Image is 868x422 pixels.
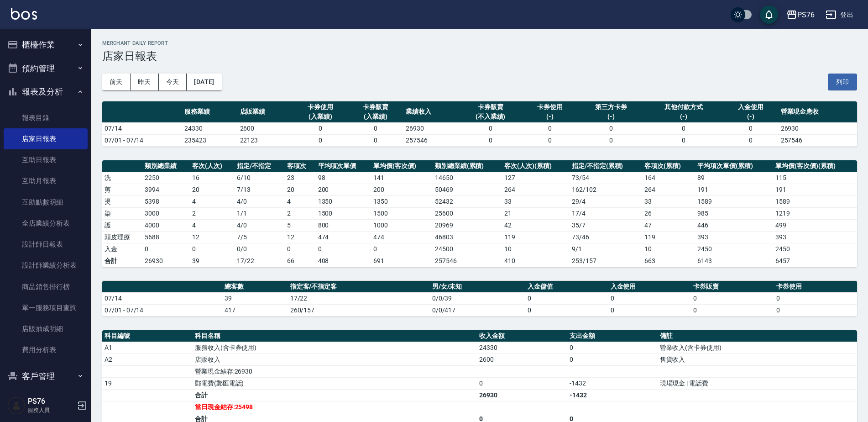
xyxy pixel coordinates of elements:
[316,172,371,184] td: 98
[28,406,74,414] p: 服務人員
[797,9,815,21] div: PS76
[293,134,348,146] td: 0
[235,243,285,255] td: 0 / 0
[371,195,433,207] td: 1350
[102,304,222,316] td: 07/01 - 07/14
[773,255,857,267] td: 6457
[502,184,569,195] td: 264
[190,195,235,207] td: 4
[567,342,658,353] td: 0
[644,134,723,146] td: 0
[102,207,142,219] td: 染
[348,134,403,146] td: 0
[285,160,315,172] th: 客項次
[4,33,88,57] button: 櫃檯作業
[142,255,190,267] td: 26930
[567,353,658,365] td: 0
[477,389,567,401] td: 26930
[371,243,433,255] td: 0
[4,57,88,80] button: 預約管理
[102,255,142,267] td: 合計
[433,231,502,243] td: 46803
[658,330,857,342] th: 備註
[658,342,857,353] td: 營業收入(含卡券使用)
[235,255,285,267] td: 17/22
[316,243,371,255] td: 0
[142,172,190,184] td: 2250
[193,353,477,365] td: 店販收入
[285,172,315,184] td: 23
[235,172,285,184] td: 6 / 10
[348,122,403,134] td: 0
[430,281,525,293] th: 男/女/未知
[285,219,315,231] td: 5
[430,292,525,304] td: 0/0/39
[695,243,773,255] td: 2450
[193,365,477,377] td: 營業現金結存:26930
[142,207,190,219] td: 3000
[577,134,644,146] td: 0
[102,184,142,195] td: 剪
[285,195,315,207] td: 4
[502,160,569,172] th: 客次(人次)(累積)
[773,231,857,243] td: 393
[695,231,773,243] td: 393
[644,122,723,134] td: 0
[102,74,131,90] button: 前天
[642,231,695,243] td: 119
[577,122,644,134] td: 0
[102,134,182,146] td: 07/01 - 07/14
[433,172,502,184] td: 14650
[235,195,285,207] td: 4 / 0
[525,281,608,293] th: 入金儲值
[238,122,293,134] td: 2600
[642,207,695,219] td: 26
[235,184,285,195] td: 7 / 13
[570,172,642,184] td: 73 / 54
[285,207,315,219] td: 2
[316,219,371,231] td: 800
[4,128,88,149] a: 店家日報表
[779,122,857,134] td: 26930
[570,184,642,195] td: 162 / 102
[28,397,74,406] h5: PS76
[524,112,575,121] div: (-)
[285,231,315,243] td: 12
[316,160,371,172] th: 平均項次單價
[502,207,569,219] td: 21
[525,304,608,316] td: 0
[131,74,159,90] button: 昨天
[502,172,569,184] td: 127
[403,101,459,123] th: 業績收入
[190,219,235,231] td: 4
[695,184,773,195] td: 191
[4,170,88,191] a: 互助月報表
[142,184,190,195] td: 3994
[459,122,522,134] td: 0
[190,184,235,195] td: 20
[4,192,88,213] a: 互助點數明細
[570,195,642,207] td: 29 / 4
[285,255,315,267] td: 66
[774,281,857,293] th: 卡券使用
[102,122,182,134] td: 07/14
[102,172,142,184] td: 洗
[102,330,193,342] th: 科目編號
[522,122,577,134] td: 0
[691,304,774,316] td: 0
[295,102,346,112] div: 卡券使用
[142,243,190,255] td: 0
[580,112,642,121] div: (-)
[4,213,88,234] a: 全店業績分析表
[4,107,88,128] a: 報表目錄
[295,112,346,121] div: (入業績)
[190,160,235,172] th: 客次(人次)
[525,292,608,304] td: 0
[723,134,778,146] td: 0
[695,255,773,267] td: 6143
[723,122,778,134] td: 0
[642,160,695,172] th: 客項次(累積)
[182,101,237,123] th: 服務業績
[433,219,502,231] td: 20969
[773,207,857,219] td: 1219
